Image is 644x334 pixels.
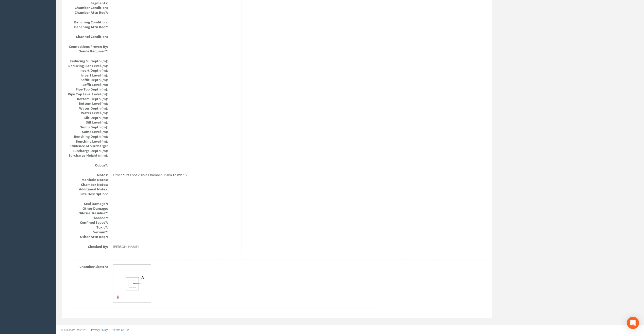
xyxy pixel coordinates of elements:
[67,120,108,125] dt: Silt Level (m):
[67,187,108,192] dt: Additional Notes:
[67,111,108,115] dt: Water Level (m):
[67,264,108,269] dt: Chamber Sketch:
[113,265,151,303] img: b173ab28-d71f-1e8d-0bdf-492b5a386ac5_c4b39831-439a-88d0-2c56-16accaa18636_renderedChamberSketch.jpg
[67,20,108,25] dt: Benching Condition:
[67,10,108,15] dt: Chamber Attn Req?:
[67,230,108,235] dt: Vermin?:
[113,244,237,249] dd: [PERSON_NAME]
[67,49,108,54] dt: Sonde Required?:
[67,68,108,73] dt: Invert Depth (m):
[67,97,108,101] dt: Bottom Depth (m):
[67,201,108,206] dt: Seal Damage?:
[67,115,108,120] dt: Silt Depth (m):
[67,139,108,144] dt: Benching Level (m):
[67,144,108,148] dt: Evidence of Surcharge:
[67,216,108,220] dt: Flooded?:
[67,182,108,187] dt: Chamber Notes:
[67,163,108,168] dt: Odour?:
[67,59,108,64] dt: Reducing Sl. Depth (m):
[67,177,108,182] dt: Manhole Notes:
[67,73,108,78] dt: Invert Level (m):
[91,328,108,332] a: Privacy Policy
[67,192,108,196] dt: Site Description:
[67,134,108,139] dt: Benching Depth (m):
[67,211,108,216] dt: Oil/Fuel Residue?:
[67,87,108,92] dt: Pipe Top Depth (m):
[67,206,108,211] dt: Other Damage:
[67,129,108,134] dt: Sump Level (m):
[627,317,639,329] div: Open Intercom Messenger
[67,78,108,82] dt: Soffit Depth (m):
[67,101,108,106] dt: Bottom Level (m):
[67,173,108,177] dt: Notes:
[67,148,108,153] dt: Surcharge Depth (m):
[67,34,108,39] dt: Channel Condition:
[67,25,108,29] dt: Benching Attn Req?:
[67,92,108,97] dt: Pipe Top Level Level (m):
[112,328,129,332] a: Terms of Use
[67,5,108,10] dt: Chamber Condition:
[67,1,108,6] dt: Segments:
[67,125,108,130] dt: Sump Depth (m):
[67,225,108,230] dt: Toxic?:
[67,244,108,249] dt: Checked By:
[67,44,108,49] dt: Connections Proven By:
[67,82,108,87] dt: Soffit Level (m):
[67,106,108,111] dt: Water Depth (m):
[67,234,108,239] dt: Other Attn Req?:
[61,328,86,332] small: © Kullasoft Ltd 2025
[67,220,108,225] dt: Confined Space?:
[67,64,108,68] dt: Reducing Slab Level (m):
[113,173,237,177] dd: Other ducts not visible Chamber 0.50m To mh 15
[67,153,108,158] dt: Surcharge Height (mm):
